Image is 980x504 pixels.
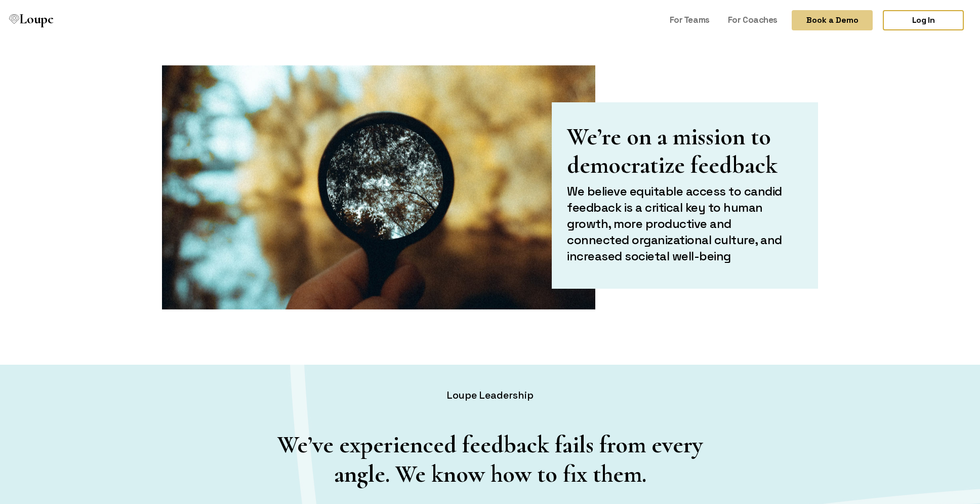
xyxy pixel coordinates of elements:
img: Magnifying Glass [162,65,595,309]
h2: We believe equitable access to candid feedback is a critical key to human growth, more productive... [567,183,795,264]
h1: We’ve experienced feedback fails from every angle. We know how to fix them. [251,430,729,489]
a: For Teams [666,10,714,29]
a: Loupe [6,10,57,31]
button: Book a Demo [792,10,873,30]
a: For Coaches [724,10,782,29]
h4: Loupe Leadership [6,389,974,402]
img: Loupe Logo [9,14,19,24]
h1: We’re on a mission to democratize feedback [567,123,795,179]
a: Log In [883,10,964,30]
